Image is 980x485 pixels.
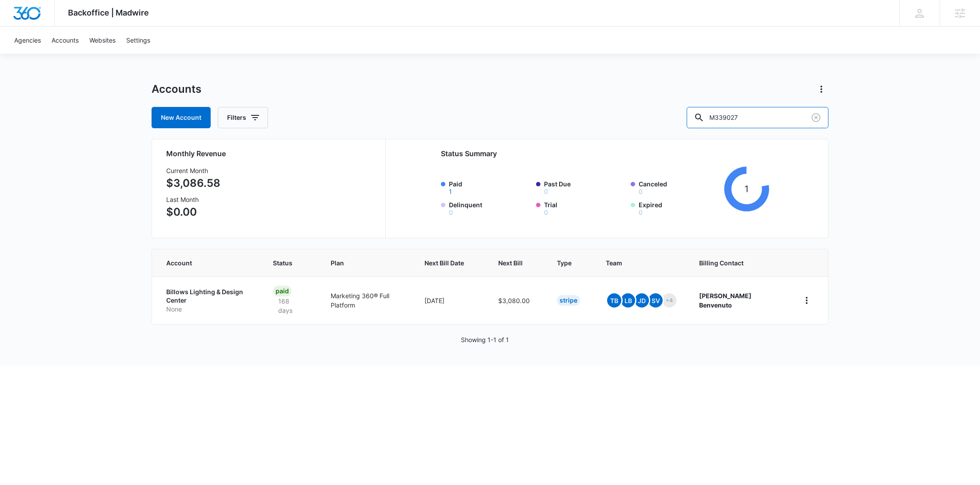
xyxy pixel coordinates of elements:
[557,258,572,268] span: Type
[273,296,309,315] p: 168 days
[166,175,220,191] p: $3,086.58
[809,110,823,125] button: Clear
[152,83,201,96] h1: Accounts
[331,258,403,268] span: Plan
[166,258,239,268] span: Account
[68,8,149,17] span: Backoffice | Madwire
[449,200,531,216] label: Delinquent
[488,276,546,324] td: $3,080.00
[687,107,828,128] input: Search
[273,286,292,296] div: Paid
[449,189,452,195] button: Paid
[152,107,211,128] a: New Account
[273,258,296,268] span: Status
[9,27,46,54] a: Agencies
[648,293,663,308] span: SV
[699,292,752,309] strong: [PERSON_NAME] Benvenuto
[46,27,84,54] a: Accounts
[166,204,220,220] p: $0.00
[662,293,676,308] span: +4
[606,258,665,268] span: Team
[639,200,720,216] label: Expired
[84,27,121,54] a: Websites
[166,288,252,314] a: Billows Lighting & Design CenterNone
[166,148,375,159] h2: Monthly Revenue
[800,293,814,308] button: home
[424,258,464,268] span: Next Bill Date
[744,183,748,194] tspan: 1
[607,293,621,308] span: TB
[461,335,509,344] p: Showing 1-1 of 1
[498,258,523,268] span: Next Bill
[331,291,403,310] p: Marketing 360® Full Platform
[544,179,626,195] label: Past Due
[121,27,156,54] a: Settings
[218,107,268,128] button: Filters
[621,293,635,308] span: LB
[166,288,252,305] p: Billows Lighting & Design Center
[557,295,580,306] div: Stripe
[699,258,778,268] span: Billing Contact
[166,305,252,314] p: None
[166,195,220,204] h3: Last Month
[544,200,626,216] label: Trial
[639,179,720,195] label: Canceled
[414,276,488,324] td: [DATE]
[449,179,531,195] label: Paid
[635,293,649,308] span: JD
[814,82,828,96] button: Actions
[441,148,769,159] h2: Status Summary
[166,166,220,175] h3: Current Month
